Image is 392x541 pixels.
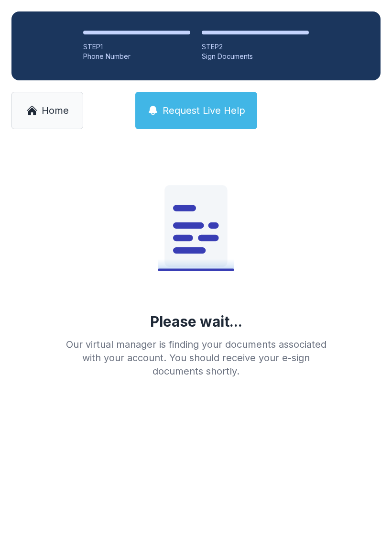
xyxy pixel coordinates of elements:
div: STEP 1 [83,42,190,52]
span: Request Live Help [163,104,245,117]
div: Please wait... [150,313,242,330]
div: Our virtual manager is finding your documents associated with your account. You should receive yo... [58,338,334,378]
div: STEP 2 [202,42,309,52]
div: Sign Documents [202,52,309,61]
span: Home [42,104,69,117]
div: Phone Number [83,52,190,61]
